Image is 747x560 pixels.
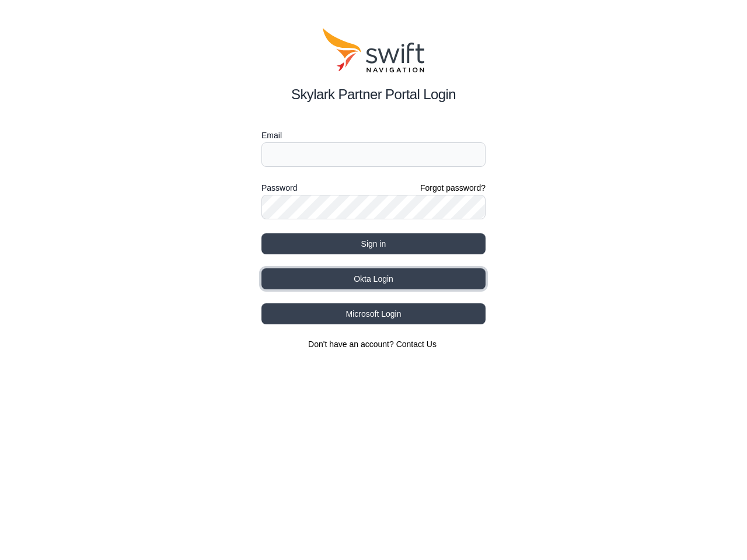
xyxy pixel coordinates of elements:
button: Microsoft Login [261,303,486,324]
section: Don't have an account? [261,338,486,350]
button: Sign in [261,233,486,254]
button: Okta Login [261,268,486,289]
a: Forgot password? [420,182,486,194]
label: Password [261,181,297,195]
a: Contact Us [396,339,437,349]
label: Email [261,128,486,142]
h2: Skylark Partner Portal Login [261,84,486,105]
